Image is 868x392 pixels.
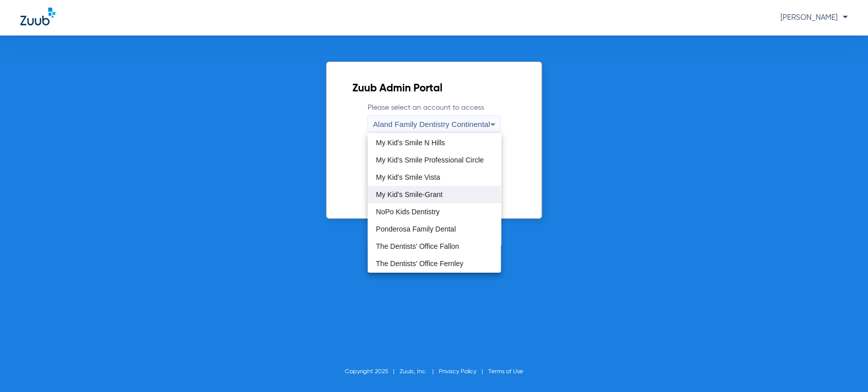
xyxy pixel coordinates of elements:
span: NoPo Kids Dentistry [376,208,439,215]
iframe: Chat Widget [817,343,868,392]
span: My Kid's Smile N Hills [376,139,445,146]
span: The Dentists' Office Fallon [376,243,459,250]
span: The Dentists' Office-[GEOGRAPHIC_DATA] ([GEOGRAPHIC_DATA]) [376,272,493,293]
span: My Kid's Smile-Grant [376,191,442,198]
span: My Kid's Smile Professional Circle [376,156,484,164]
span: Ponderosa Family Dental [376,225,456,233]
span: My Kid's Smile Vista [376,174,440,181]
span: The Dentists' Office Fernley [376,260,463,267]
